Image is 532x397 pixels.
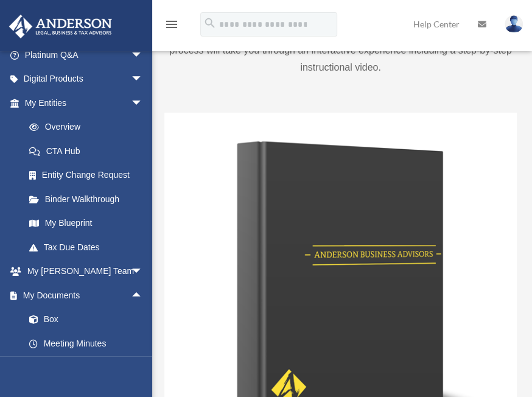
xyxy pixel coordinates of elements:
span: arrow_drop_up [131,283,155,308]
i: search [203,16,217,30]
a: Tax Due Dates [17,235,161,259]
img: User Pic [505,15,523,33]
img: Anderson Advisors Platinum Portal [5,15,116,38]
a: My [PERSON_NAME] Teamarrow_drop_down [9,259,161,284]
a: menu [164,21,179,32]
a: Entity Change Request [17,163,161,188]
span: arrow_drop_down [131,91,155,116]
a: Overview [17,115,161,139]
a: Platinum Q&Aarrow_drop_down [9,43,161,67]
a: Box [17,307,161,332]
span: arrow_drop_down [131,67,155,92]
a: My Documentsarrow_drop_up [9,283,161,307]
a: Forms Library [17,356,161,380]
a: Digital Productsarrow_drop_down [9,67,161,91]
a: My Entitiesarrow_drop_down [9,91,161,115]
i: menu [164,17,179,32]
span: arrow_drop_down [131,43,155,68]
a: My Blueprint [17,211,161,236]
a: Meeting Minutes [17,331,161,356]
a: Binder Walkthrough [17,187,155,211]
a: CTA Hub [17,139,161,163]
span: arrow_drop_down [131,259,155,284]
